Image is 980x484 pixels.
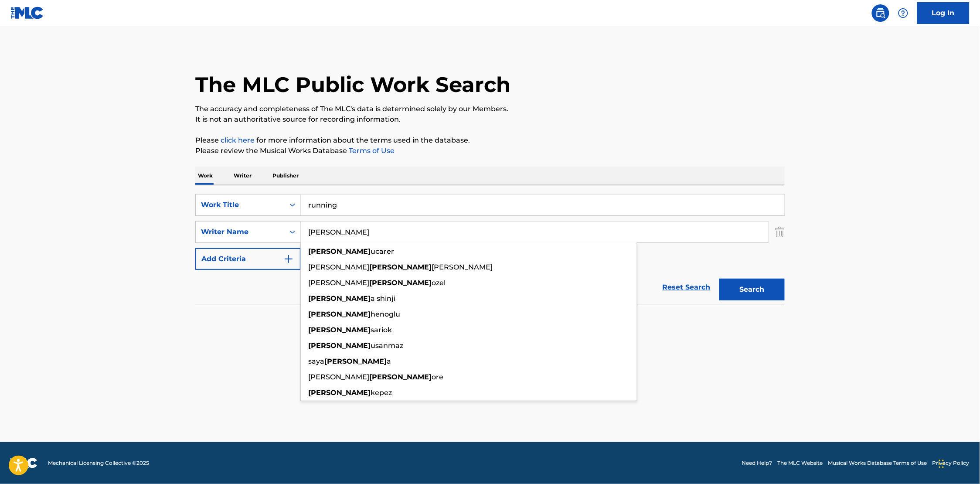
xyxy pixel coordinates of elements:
[658,278,715,297] a: Reset Search
[371,294,395,303] span: a shinji
[308,263,369,271] span: [PERSON_NAME]
[369,373,432,381] strong: [PERSON_NAME]
[10,7,44,19] img: MLC Logo
[308,326,371,334] strong: [PERSON_NAME]
[432,373,443,381] span: ore
[875,8,886,18] img: search
[932,459,970,467] a: Privacy Policy
[371,310,400,318] span: henoglu
[308,357,324,365] span: saya
[270,167,301,185] p: Publisher
[719,279,785,300] button: Search
[195,146,785,156] p: Please review the Musical Works Database
[201,200,279,210] div: Work Title
[283,254,294,264] img: 9d2ae6d4665cec9f34b9.svg
[742,459,772,467] a: Need Help?
[308,389,371,397] strong: [PERSON_NAME]
[201,227,279,237] div: Writer Name
[10,458,37,468] img: logo
[936,442,980,484] iframe: Chat Widget
[221,136,255,144] a: click here
[898,8,909,18] img: help
[828,459,927,467] a: Musical Works Database Terms of Use
[917,2,970,24] a: Log In
[308,294,371,303] strong: [PERSON_NAME]
[369,279,432,287] strong: [PERSON_NAME]
[195,194,785,305] form: Search Form
[308,279,369,287] span: [PERSON_NAME]
[432,279,446,287] span: ozel
[308,310,371,318] strong: [PERSON_NAME]
[371,247,394,256] span: ucarer
[48,459,149,467] span: Mechanical Licensing Collective © 2025
[308,373,369,381] span: [PERSON_NAME]
[195,248,301,270] button: Add Criteria
[324,357,387,365] strong: [PERSON_NAME]
[371,389,392,397] span: kepez
[775,221,785,243] img: Delete Criterion
[432,263,493,271] span: [PERSON_NAME]
[371,341,403,350] span: usanmaz
[778,459,823,467] a: The MLC Website
[195,72,510,98] h1: The MLC Public Work Search
[195,167,215,185] p: Work
[308,341,371,350] strong: [PERSON_NAME]
[872,4,889,22] a: Public Search
[308,247,371,256] strong: [PERSON_NAME]
[347,147,395,155] a: Terms of Use
[371,326,392,334] span: sariok
[939,451,944,477] div: Drag
[195,135,785,146] p: Please for more information about the terms used in the database.
[895,4,912,22] div: Help
[195,114,785,125] p: It is not an authoritative source for recording information.
[387,357,391,365] span: a
[231,167,254,185] p: Writer
[195,104,785,114] p: The accuracy and completeness of The MLC's data is determined solely by our Members.
[369,263,432,271] strong: [PERSON_NAME]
